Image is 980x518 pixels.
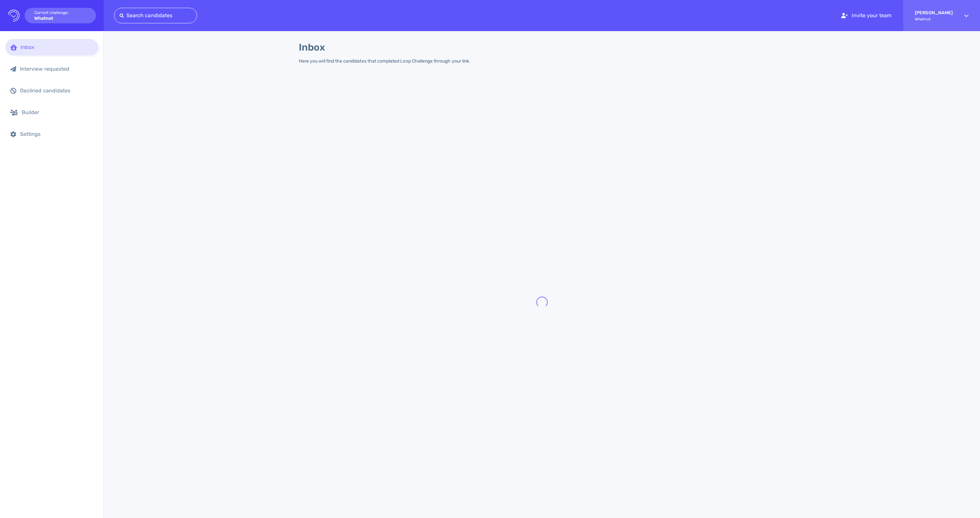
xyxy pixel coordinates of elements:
div: Settings [20,131,93,137]
div: Here you will find the candidates that completed Loop Challenge through your link. [299,58,470,64]
h1: Inbox [299,41,325,53]
span: Whatnot [915,17,953,21]
div: Inbox [21,44,93,50]
div: Interview requested [20,66,93,72]
div: Declined candidates [20,88,93,94]
div: Builder [22,109,93,115]
strong: [PERSON_NAME] [915,10,953,16]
